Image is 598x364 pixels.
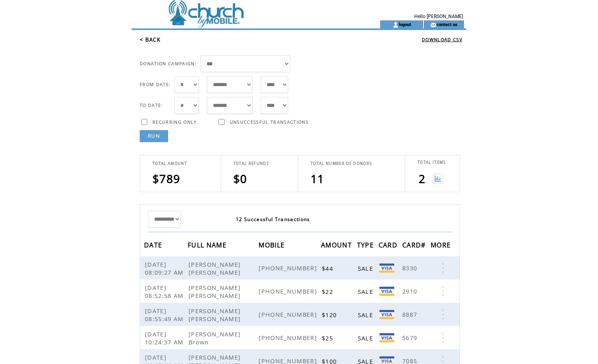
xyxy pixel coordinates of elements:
[322,311,339,319] span: $120
[311,171,325,186] span: 11
[233,161,269,166] span: TOTAL REFUNDS
[357,242,376,247] a: TYPE
[259,242,287,247] a: MOBILE
[322,334,335,342] span: $25
[145,260,186,276] span: [DATE] 08:09:27 AM
[402,239,428,253] span: CARD#
[259,264,319,272] span: [PHONE_NUMBER]
[402,310,419,318] span: 8887
[414,14,463,19] span: Hello [PERSON_NAME]
[393,22,399,28] img: account_icon.gif
[189,284,243,300] span: [PERSON_NAME] [PERSON_NAME]
[436,22,458,27] a: contact us
[140,36,161,43] a: < BACK
[259,287,319,295] span: [PHONE_NUMBER]
[189,330,241,346] span: [PERSON_NAME] Brown
[145,284,186,300] span: [DATE] 08:52:58 AM
[189,260,243,276] span: [PERSON_NAME] [PERSON_NAME]
[379,310,394,319] img: Visa
[402,287,419,295] span: 2910
[419,171,425,186] span: 2
[233,171,247,186] span: $0
[379,287,394,296] img: Visa
[153,119,197,125] span: RECURRING ONLY
[402,242,428,247] a: CARD#
[188,239,229,253] span: FULL NAME
[402,334,419,342] span: 5679
[417,160,446,165] span: TOTAL ITEMS
[379,242,399,247] a: CARD
[189,307,243,323] span: [PERSON_NAME] [PERSON_NAME]
[322,264,335,272] span: $44
[188,242,229,247] a: FULL NAME
[358,334,375,342] span: SALE
[140,61,197,66] span: DONATION CAMPAIGN:
[259,334,319,342] span: [PHONE_NUMBER]
[422,37,462,42] a: DOWNLOAD CSV
[230,119,309,125] span: UNSUCCESSFUL TRANSACTIONS
[153,171,180,186] span: $789
[259,239,287,253] span: MOBILE
[358,264,375,272] span: SALE
[358,288,375,296] span: SALE
[140,130,168,142] a: RUN
[357,239,376,253] span: TYPE
[430,22,436,28] img: contact_us_icon.gif
[145,330,186,346] span: [DATE] 10:24:37 AM
[259,310,319,318] span: [PHONE_NUMBER]
[311,161,372,166] span: TOTAL NUMBER OF DONORS
[144,242,164,247] a: DATE
[321,242,354,247] a: AMOUNT
[379,239,399,253] span: CARD
[431,239,453,253] span: MORE
[140,82,171,87] span: FROM DATE:
[321,239,354,253] span: AMOUNT
[402,264,419,272] span: 8330
[379,333,394,342] img: Visa
[322,288,335,296] span: $22
[153,161,187,166] span: TOTAL AMOUNT
[379,263,394,273] img: Visa
[399,22,411,27] a: logout
[140,103,163,108] span: TO DATE:
[358,311,375,319] span: SALE
[433,174,443,184] img: View graph
[236,216,310,223] span: 12 Successful Transactions
[145,307,186,323] span: [DATE] 08:55:49 AM
[144,239,164,253] span: DATE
